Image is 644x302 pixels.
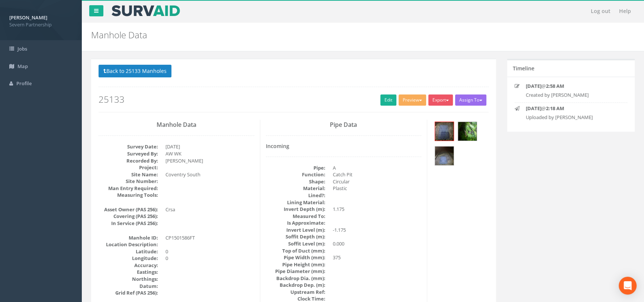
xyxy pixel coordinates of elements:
[266,206,325,213] dt: Invert Depth (m):
[266,254,325,261] dt: Pipe Width (mm):
[526,105,541,112] strong: [DATE]
[165,143,254,150] dd: [DATE]
[99,164,158,171] dt: Project:
[266,199,325,206] dt: Lining Material:
[99,122,254,128] h3: Manhole Data
[165,234,254,241] dd: CP1501586FT
[333,185,422,192] dd: Plastic
[99,213,158,220] dt: Covering (PAS 256):
[333,164,422,171] dd: A
[435,122,454,141] img: c562e51e-75dd-99ff-c4b2-b29c9dab3542_1bdcf814-955e-afc9-fa79-2034cc4694bf_thumb.jpg
[399,94,426,106] button: Preview
[266,143,422,149] h4: Incoming
[380,94,396,106] a: Edit
[99,65,171,77] button: Back to 25133 Manholes
[165,206,254,213] dd: Crsa
[333,254,422,261] dd: 375
[266,171,325,178] dt: Function:
[99,241,158,248] dt: Location Description:
[9,14,47,21] strong: [PERSON_NAME]
[333,171,422,178] dd: Catch Pit
[99,157,158,164] dt: Recorded By:
[99,150,158,157] dt: Surveyed By:
[266,268,325,275] dt: Pipe Diameter (mm):
[17,45,27,52] span: Jobs
[99,262,158,269] dt: Accuracy:
[333,226,422,234] dd: -1.175
[513,65,534,71] h5: Timeline
[526,83,618,90] p: @
[99,178,158,185] dt: Site Number:
[9,21,73,28] span: Severn Partnership
[266,226,325,234] dt: Invert Level (m):
[526,83,541,89] strong: [DATE]
[266,192,325,199] dt: Lined?:
[455,94,486,106] button: Assign To
[99,283,158,290] dt: Datum:
[165,171,254,178] dd: Coventry South
[266,247,325,254] dt: Top of Duct (mm):
[99,248,158,255] dt: Latitude:
[546,83,564,89] strong: 2:58 AM
[266,240,325,247] dt: Soffit Level (m):
[99,171,158,178] dt: Site Name:
[99,206,158,213] dt: Asset Owner (PAS 256):
[99,276,158,283] dt: Northings:
[526,105,618,112] p: @
[165,157,254,164] dd: [PERSON_NAME]
[266,275,325,282] dt: Backdrop Dia. (mm):
[16,80,32,87] span: Profile
[333,178,422,185] dd: Circular
[99,185,158,192] dt: Man Entry Required:
[266,233,325,240] dt: Soffit Depth (m):
[266,213,325,220] dt: Measured To:
[266,122,422,128] h3: Pipe Data
[99,192,158,199] dt: Measuring Tools:
[165,248,254,255] dd: 0
[266,261,325,268] dt: Pipe Height (mm):
[266,178,325,185] dt: Shape:
[526,114,618,121] p: Uploaded by [PERSON_NAME]
[266,185,325,192] dt: Material:
[546,105,564,112] strong: 2:18 AM
[266,219,325,226] dt: Is Approximate:
[458,122,477,141] img: c562e51e-75dd-99ff-c4b2-b29c9dab3542_e8015865-ab16-c47f-88ca-7aca40a084c8_thumb.jpg
[99,289,158,296] dt: Grid Ref (PAS 256):
[266,289,325,296] dt: Upstream Ref:
[266,164,325,171] dt: Pipe:
[99,143,158,150] dt: Survey Date:
[165,150,254,157] dd: AW WK
[435,147,454,165] img: c562e51e-75dd-99ff-c4b2-b29c9dab3542_c1e75517-8048-2efb-88da-f6c59cc18b8d_thumb.jpg
[333,206,422,213] dd: 1.175
[99,269,158,276] dt: Eastings:
[526,91,618,99] p: Created by [PERSON_NAME]
[9,12,73,28] a: [PERSON_NAME] Severn Partnership
[333,240,422,247] dd: 0.000
[99,255,158,262] dt: Longitude:
[266,282,325,289] dt: Backdrop Dep. (m):
[165,255,254,262] dd: 0
[99,94,489,104] h2: 25133
[619,277,637,295] div: Open Intercom Messenger
[17,63,28,70] span: Map
[428,94,453,106] button: Export
[99,234,158,241] dt: Manhole ID:
[91,30,542,40] h2: Manhole Data
[99,220,158,227] dt: In Service (PAS 256):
